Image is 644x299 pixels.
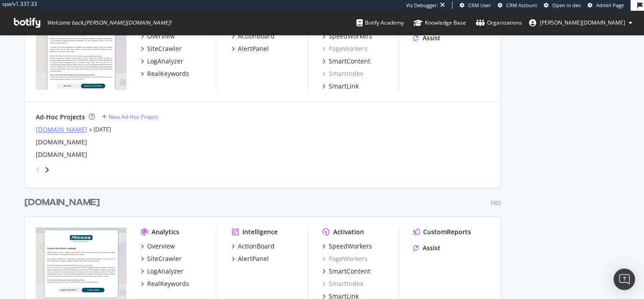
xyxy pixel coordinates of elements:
div: New Ad-Hoc Project [109,113,158,121]
div: SiteCrawler [147,44,182,53]
div: Intelligence [242,227,278,236]
div: SmartContent [329,267,370,276]
a: SiteCrawler [141,44,182,53]
a: [DATE] [93,126,111,133]
div: SmartContent [329,57,370,66]
a: AlertPanel [232,254,269,263]
div: Knowledge Base [414,18,466,27]
div: LogAnalyzer [147,267,183,276]
div: Overview [147,32,175,41]
a: [DOMAIN_NAME] [25,196,103,209]
a: CRM User [460,2,491,9]
a: ActionBoard [232,32,275,41]
div: SpeedWorkers [329,242,372,251]
a: ActionBoard [232,242,275,251]
a: SmartLink [322,82,359,91]
div: ActionBoard [238,242,275,251]
a: Assist [413,34,441,42]
a: AlertPanel [232,44,269,53]
a: LogAnalyzer [141,57,183,66]
div: Organizations [476,18,522,27]
div: RealKeywords [147,69,189,78]
a: New Ad-Hoc Project [102,113,158,121]
span: Welcome back, [PERSON_NAME][DOMAIN_NAME] ! [47,19,171,26]
div: AlertPanel [238,44,269,53]
a: CustomReports [413,227,471,236]
a: RealKeywords [141,279,189,288]
div: SmartLink [329,82,359,91]
a: Overview [141,32,175,41]
a: RealKeywords [141,69,189,78]
div: Overview [147,242,175,251]
div: Pro [491,199,501,207]
span: jenny.ren [540,19,625,26]
a: [DOMAIN_NAME] [36,125,87,134]
div: Viz Debugger: [406,2,438,9]
div: Botify Academy [356,18,404,27]
div: Analytics [152,227,179,236]
a: SiteCrawler [141,254,182,263]
div: CustomReports [423,227,471,236]
div: Assist [423,34,441,42]
span: CRM User [468,2,491,8]
a: SmartIndex [322,279,363,288]
a: PageWorkers [322,254,368,263]
img: alltricks.de [36,17,127,90]
a: [DOMAIN_NAME] [36,150,87,159]
div: Activation [333,227,364,236]
a: Open in dev [544,2,581,9]
span: Open in dev [552,2,581,8]
a: SpeedWorkers [322,32,372,41]
a: Overview [141,242,175,251]
a: CRM Account [498,2,537,9]
div: LogAnalyzer [147,57,183,66]
a: SmartIndex [322,69,363,78]
a: SpeedWorkers [322,242,372,251]
div: Ad-Hoc Projects [36,113,85,122]
a: Botify Academy [356,11,404,35]
button: [PERSON_NAME][DOMAIN_NAME] [522,16,640,30]
a: SmartContent [322,57,370,66]
div: SiteCrawler [147,254,182,263]
a: PageWorkers [322,44,368,53]
span: CRM Account [506,2,537,8]
div: ActionBoard [238,32,275,41]
div: SpeedWorkers [329,32,372,41]
span: Admin Page [596,2,624,8]
a: LogAnalyzer [141,267,183,276]
div: AlertPanel [238,254,269,263]
a: Assist [413,244,441,253]
a: Organizations [476,11,522,35]
a: Admin Page [588,2,624,9]
a: SmartContent [322,267,370,276]
div: Assist [423,244,441,253]
div: angle-left [32,163,44,177]
div: Open Intercom Messenger [614,269,635,290]
a: [DOMAIN_NAME] [36,138,87,147]
div: [DOMAIN_NAME] [25,196,100,209]
div: RealKeywords [147,279,189,288]
div: angle-right [44,165,50,174]
a: Knowledge Base [414,11,466,35]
